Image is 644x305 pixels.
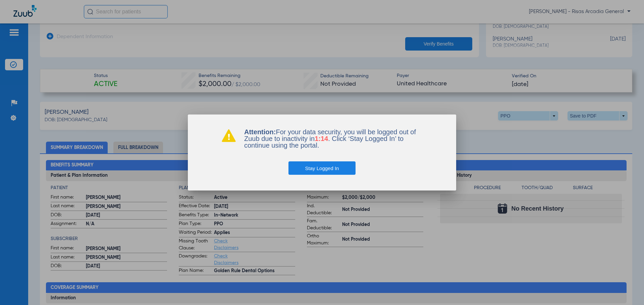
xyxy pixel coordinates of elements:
[244,128,276,136] b: Attention:
[221,129,236,142] img: warning
[315,135,328,142] span: 1:14
[244,129,423,149] p: For your data security, you will be logged out of Zuub due to inactivity in . Click ‘Stay Logged ...
[610,273,644,305] iframe: Chat Widget
[288,161,356,175] button: Stay Logged In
